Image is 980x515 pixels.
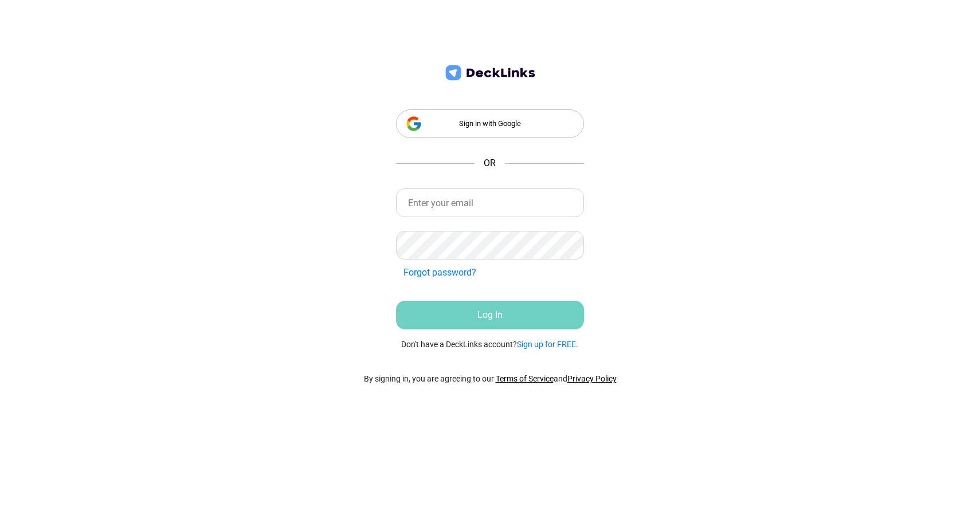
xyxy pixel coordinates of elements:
button: Log In [396,301,585,329]
a: Sign up for FREE. [517,340,578,349]
a: Privacy Policy [567,374,617,383]
input: Enter your email [396,188,585,217]
button: Forgot password? [396,262,484,284]
img: deck-links-logo.c572c7424dfa0d40c150da8c35de9cd0.svg [443,64,537,82]
div: Sign in with Google [396,109,585,138]
p: By signing in, you are agreeing to our and [364,373,617,385]
a: Terms of Service [496,374,554,383]
span: OR [484,156,496,170]
small: Don't have a DeckLinks account? [401,339,578,351]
